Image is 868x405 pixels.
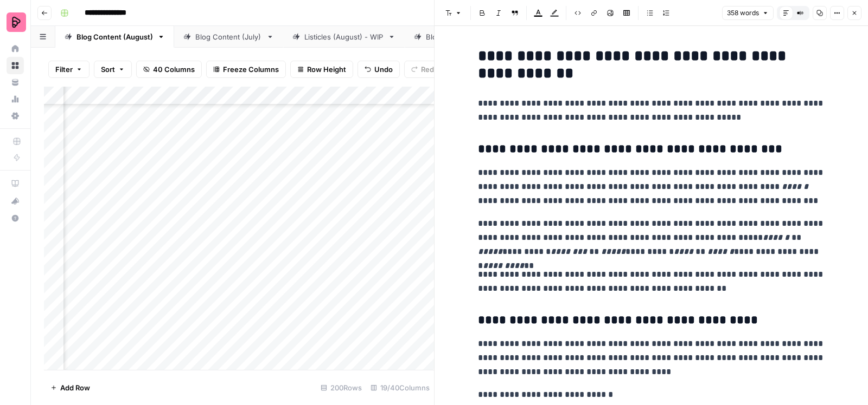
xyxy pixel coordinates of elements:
a: Home [7,40,24,57]
button: Freeze Columns [206,61,286,78]
div: Blog Content (July) [195,31,262,42]
button: Row Height [290,61,353,78]
button: Redo [404,61,445,78]
button: What's new? [7,192,24,210]
div: Blog Content (May) [426,31,493,42]
a: AirOps Academy [7,175,24,192]
span: Freeze Columns [223,64,279,75]
div: Blog Content (August) [76,31,153,42]
span: Undo [374,64,393,75]
a: Blog Content (August) [55,26,174,48]
button: Add Row [44,379,97,396]
span: 358 words [727,8,759,18]
span: Filter [55,64,73,75]
a: Blog Content (July) [174,26,283,48]
button: 358 words [722,6,774,20]
span: Sort [101,64,115,75]
img: Preply Logo [7,12,26,32]
button: 40 Columns [136,61,202,78]
a: Settings [7,107,24,125]
button: Help + Support [7,210,24,227]
a: Listicles (August) - WIP [283,26,405,48]
span: 40 Columns [153,64,195,75]
button: Filter [48,61,90,78]
div: Listicles (August) - WIP [304,31,384,42]
a: Your Data [7,74,24,91]
div: 19/40 Columns [366,379,434,396]
a: Usage [7,90,24,108]
button: Undo [358,61,400,78]
a: Browse [7,57,24,74]
div: 200 Rows [316,379,366,396]
span: Redo [421,64,438,75]
button: Workspace: Preply [7,9,24,36]
button: Sort [94,61,132,78]
a: Blog Content (May) [405,26,514,48]
span: Row Height [307,64,346,75]
span: Add Row [60,382,90,393]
